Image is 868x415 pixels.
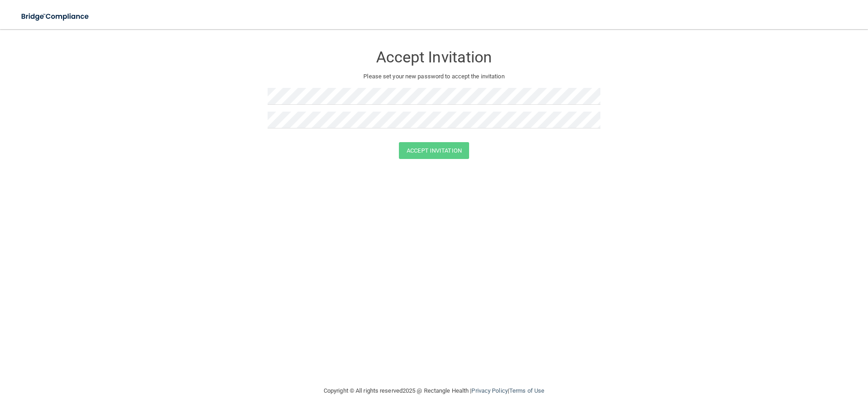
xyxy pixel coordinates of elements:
div: Copyright © All rights reserved 2025 @ Rectangle Health | | [268,376,600,405]
iframe: Drift Widget Chat Controller [709,350,857,387]
button: Accept Invitation [399,142,469,159]
img: bridge_compliance_login_screen.278c3ca4.svg [14,7,98,26]
p: Please set your new password to accept the invitation [274,71,594,82]
a: Privacy Policy [471,387,507,394]
h3: Accept Invitation [268,49,600,66]
a: Terms of Use [509,387,544,394]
